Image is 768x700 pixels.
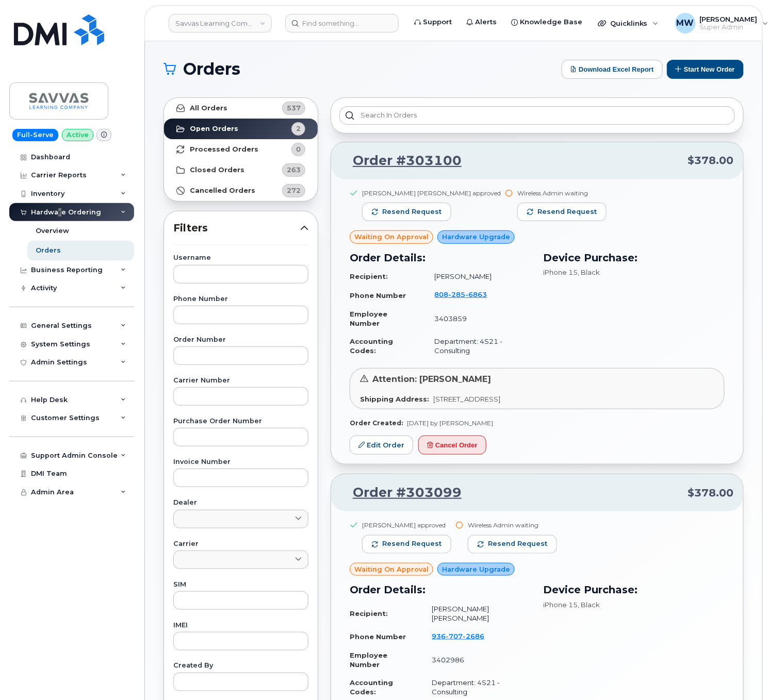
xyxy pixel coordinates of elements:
label: SIM [173,581,308,588]
strong: Accounting Codes: [350,679,393,697]
span: $378.00 [688,153,734,168]
span: Resend request [488,539,547,548]
strong: Recipient: [350,609,388,618]
label: Order Number [173,337,308,343]
button: Resend request [362,535,451,554]
input: Search in orders [339,106,735,125]
span: 0 [296,144,301,154]
a: Edit Order [350,436,413,455]
strong: Shipping Address: [360,395,429,403]
button: Resend request [362,203,451,221]
label: Dealer [173,499,308,506]
label: Invoice Number [173,459,308,465]
span: Resend request [382,539,442,548]
span: [DATE] by [PERSON_NAME] [407,419,493,427]
span: Hardware Upgrade [442,232,510,242]
strong: Phone Number [350,632,406,641]
span: , Black [578,601,600,609]
span: iPhone 15 [544,268,578,276]
a: 8082856863 [435,290,500,298]
span: $378.00 [688,486,734,501]
label: Carrier Number [173,377,308,384]
a: Closed Orders263 [164,160,318,180]
span: Attention: [PERSON_NAME] [372,374,491,384]
strong: Employee Number [350,310,387,328]
span: 808 [435,290,487,298]
td: Department: 4S21 - Consulting [426,332,531,360]
span: 537 [287,103,301,113]
button: Start New Order [667,60,744,79]
span: iPhone 15 [544,601,578,609]
a: Order #303100 [340,152,462,170]
a: 9367072686 [432,632,497,640]
a: Processed Orders0 [164,139,318,160]
label: Username [173,255,308,261]
h3: Order Details: [350,250,531,265]
strong: Processed Orders [190,145,258,154]
span: Waiting On Approval [354,564,429,574]
button: Resend request [517,203,607,221]
div: [PERSON_NAME] [PERSON_NAME] approved [362,189,501,197]
span: [STREET_ADDRESS] [433,395,500,403]
button: Resend request [468,535,557,554]
div: Wireless Admin waiting [517,189,607,197]
td: 3402986 [422,647,531,674]
label: IMEI [173,622,308,629]
span: 285 [449,290,466,298]
span: Resend request [537,207,597,216]
a: Order #303099 [340,484,462,502]
button: Download Excel Report [562,60,663,79]
div: Wireless Admin waiting [468,521,557,529]
strong: Closed Orders [190,166,244,174]
div: [PERSON_NAME] approved [362,521,451,529]
h3: Device Purchase: [544,582,725,597]
span: Orders [183,61,240,77]
a: Open Orders2 [164,119,318,139]
strong: Cancelled Orders [190,187,255,195]
label: Carrier [173,541,308,547]
td: 3403859 [426,305,531,332]
strong: Phone Number [350,291,406,299]
label: Created By [173,663,308,670]
span: Hardware Upgrade [442,564,510,574]
button: Cancel Order [418,436,486,455]
td: [PERSON_NAME] [426,268,531,286]
span: Filters [173,221,300,236]
span: 2686 [463,632,484,640]
td: [PERSON_NAME] [PERSON_NAME] [422,600,531,627]
label: Purchase Order Number [173,418,308,425]
span: Resend request [382,207,442,216]
a: All Orders537 [164,98,318,119]
span: 936 [432,632,484,640]
strong: Accounting Codes: [350,337,393,355]
label: Phone Number [173,296,308,303]
h3: Device Purchase: [544,250,725,265]
span: 707 [446,632,463,640]
span: 263 [287,165,301,175]
h3: Order Details: [350,582,531,597]
span: 272 [287,186,301,195]
strong: Recipient: [350,272,388,280]
span: 2 [296,124,301,134]
span: 6863 [466,290,487,298]
span: Waiting On Approval [354,232,429,242]
span: , Black [578,268,600,276]
a: Cancelled Orders272 [164,180,318,201]
strong: All Orders [190,104,227,112]
strong: Employee Number [350,652,387,670]
strong: Order Created: [350,419,403,427]
iframe: Messenger Launcher [723,655,760,692]
strong: Open Orders [190,125,238,133]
